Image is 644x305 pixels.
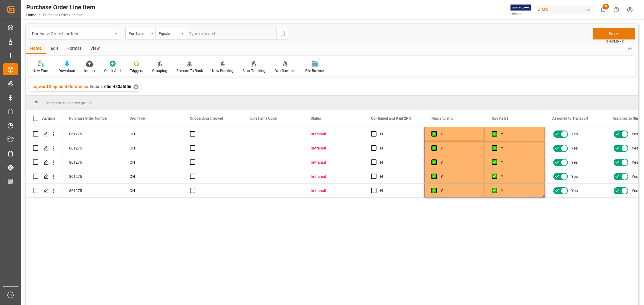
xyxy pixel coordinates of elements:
[159,30,179,36] div: Equals
[441,141,477,155] div: Y
[26,169,62,184] div: Press SPACE to select this row.
[441,127,477,141] div: Y
[190,116,223,121] span: Onboarding checked
[133,84,139,90] div: ✕
[62,127,122,141] div: 861275
[603,4,609,10] span: 9
[632,156,638,169] span: Yes
[46,44,63,54] div: Edit
[593,28,635,39] button: Save
[441,170,477,184] div: Y
[606,39,624,44] span: Ctrl/CMD + S
[632,184,638,198] span: Yes
[610,3,623,17] button: Help Center
[26,127,62,141] div: Press SPACE to select this row.
[441,156,477,169] div: Y
[62,141,122,155] div: 861275
[46,101,93,105] span: Drag here to set row groups
[59,68,75,74] div: Download
[501,156,538,169] div: Y
[122,155,183,169] div: OH
[63,44,86,54] div: Format
[311,127,357,141] div: In-transit
[122,184,183,197] div: OH
[31,84,88,89] span: Logward Shipment Reference
[571,156,578,169] span: Yes
[311,156,357,169] div: In-transit
[536,4,596,15] button: JIMS
[552,116,588,121] span: Assigned to Transport
[69,116,107,121] span: Purchase Order Number
[62,184,122,197] div: 861275
[122,169,183,183] div: OH
[274,68,296,74] div: Overflow Line
[26,3,95,12] div: Purchase Order Line Item
[122,127,183,141] div: OH
[380,141,417,155] div: N
[26,44,46,54] div: Home
[62,169,122,183] div: 861275
[104,84,131,89] span: 65ef433a6f56
[311,141,357,155] div: In-transit
[501,184,538,198] div: Y
[571,141,578,155] span: Yes
[125,28,155,39] button: open menu
[130,116,145,121] span: Doc Type
[305,68,325,74] div: File Browser
[311,116,321,121] span: Status
[511,5,531,15] img: Exertis%20JAM%20-%20Email%20Logo.jpg_1722504956.jpg
[155,28,186,39] button: open menu
[571,184,578,198] span: Yes
[26,141,62,155] div: Press SPACE to select this row.
[104,68,121,74] div: Quick Add
[501,141,538,155] div: Y
[632,141,638,155] span: Yes
[242,68,265,74] div: Start Tracking
[571,127,578,141] span: Yes
[571,170,578,184] span: Yes
[26,184,62,198] div: Press SPACE to select this row.
[501,127,538,141] div: Y
[632,127,638,141] span: Yes
[42,116,55,121] div: Action
[86,44,104,54] div: View
[501,170,538,184] div: Y
[90,84,103,89] span: Equals
[431,116,453,121] span: Ready to ship
[122,141,183,155] div: OH
[84,68,95,74] div: Import
[632,170,638,184] span: Yes
[371,116,411,121] span: Confirmed and Paid 2PR
[250,116,277,121] span: Line Items Code
[380,184,417,198] div: N
[276,28,289,39] button: search button
[380,156,417,169] div: N
[32,30,113,37] div: Purchase Order Line Item
[129,30,149,36] div: Purchase Order Number
[176,68,203,74] div: Prepare To Book
[380,127,417,141] div: N
[441,184,477,198] div: Y
[186,28,276,39] input: Type to search
[33,68,50,74] div: New Form
[311,170,357,184] div: In-transit
[596,3,610,17] button: show 9 new notifications
[536,5,594,14] div: JIMS
[29,28,119,39] button: open menu
[311,184,357,198] div: In-transit
[130,68,143,74] div: Triggers
[62,155,122,169] div: 861275
[26,13,36,17] a: Home
[26,155,62,169] div: Press SPACE to select this row.
[492,116,508,121] span: Update E1
[152,68,167,74] div: Grouping
[380,170,417,184] div: N
[212,68,233,74] div: New Booking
